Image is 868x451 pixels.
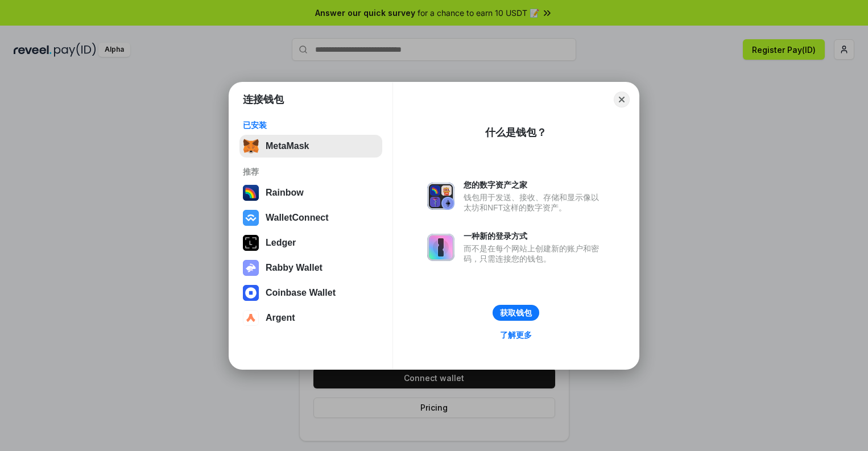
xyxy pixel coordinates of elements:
div: Rabby Wallet [266,263,323,273]
div: 钱包用于发送、接收、存储和显示像以太坊和NFT这样的数字资产。 [464,192,605,213]
div: Ledger [266,238,296,248]
div: Argent [266,313,295,323]
button: Close [614,92,630,107]
img: svg+xml,%3Csvg%20fill%3D%22none%22%20height%3D%2233%22%20viewBox%3D%220%200%2035%2033%22%20width%... [243,138,259,154]
img: svg+xml,%3Csvg%20xmlns%3D%22http%3A%2F%2Fwww.w3.org%2F2000%2Fsvg%22%20fill%3D%22none%22%20viewBox... [427,183,454,210]
div: WalletConnect [266,213,329,223]
button: Ledger [239,231,382,254]
button: 获取钱包 [493,305,539,321]
div: Rainbow [266,188,304,198]
div: 获取钱包 [500,308,532,318]
img: svg+xml,%3Csvg%20xmlns%3D%22http%3A%2F%2Fwww.w3.org%2F2000%2Fsvg%22%20fill%3D%22none%22%20viewBox... [427,234,454,261]
div: 了解更多 [500,330,532,340]
button: Argent [239,307,382,329]
div: 而不是在每个网站上创建新的账户和密码，只需连接您的钱包。 [464,243,605,264]
div: 什么是钱包？ [485,126,547,139]
a: 了解更多 [493,328,539,342]
img: svg+xml,%3Csvg%20xmlns%3D%22http%3A%2F%2Fwww.w3.org%2F2000%2Fsvg%22%20fill%3D%22none%22%20viewBox... [243,260,259,276]
div: MetaMask [266,141,309,151]
div: 推荐 [243,167,379,177]
button: WalletConnect [239,206,382,229]
img: svg+xml,%3Csvg%20xmlns%3D%22http%3A%2F%2Fwww.w3.org%2F2000%2Fsvg%22%20width%3D%2228%22%20height%3... [243,235,259,251]
button: Coinbase Wallet [239,282,382,304]
button: Rainbow [239,181,382,204]
img: svg+xml,%3Csvg%20width%3D%2228%22%20height%3D%2228%22%20viewBox%3D%220%200%2028%2028%22%20fill%3D... [243,285,259,301]
img: svg+xml,%3Csvg%20width%3D%2228%22%20height%3D%2228%22%20viewBox%3D%220%200%2028%2028%22%20fill%3D... [243,210,259,226]
div: 您的数字资产之家 [464,180,605,190]
h1: 连接钱包 [243,93,284,106]
button: MetaMask [239,135,382,158]
div: 已安装 [243,120,379,130]
button: Rabby Wallet [239,256,382,279]
img: svg+xml,%3Csvg%20width%3D%2228%22%20height%3D%2228%22%20viewBox%3D%220%200%2028%2028%22%20fill%3D... [243,310,259,326]
img: svg+xml,%3Csvg%20width%3D%22120%22%20height%3D%22120%22%20viewBox%3D%220%200%20120%20120%22%20fil... [243,185,259,201]
div: 一种新的登录方式 [464,231,605,241]
div: Coinbase Wallet [266,288,336,298]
